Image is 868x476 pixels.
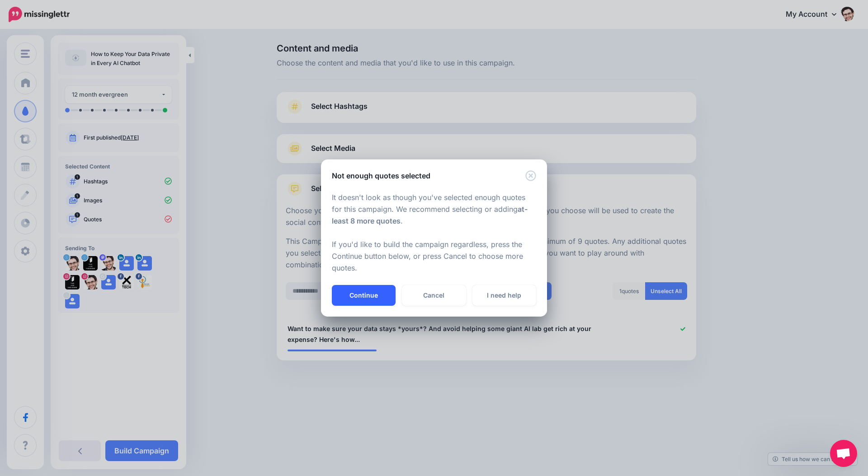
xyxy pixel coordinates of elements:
[402,285,466,306] a: Cancel
[332,170,430,181] h5: Not enough quotes selected
[332,285,396,306] button: Continue
[472,285,536,306] a: I need help
[332,192,536,274] p: It doesn't look as though you've selected enough quotes for this campaign. We recommend selecting...
[525,170,536,182] button: Close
